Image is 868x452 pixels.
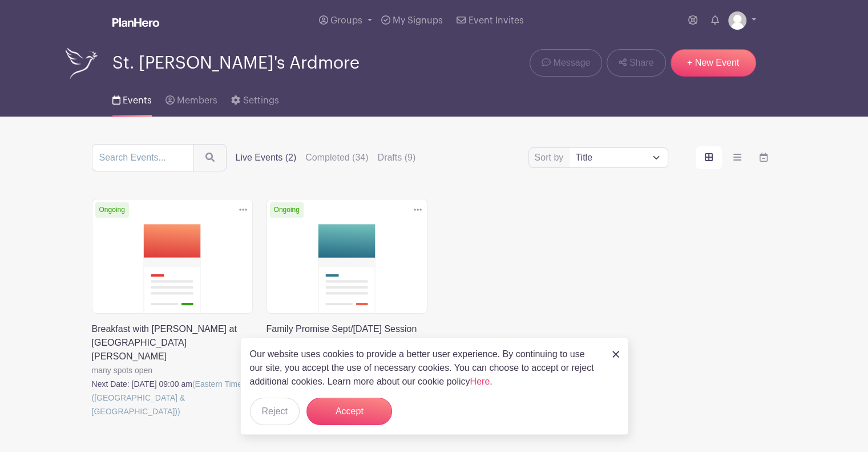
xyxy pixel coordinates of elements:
[64,46,99,80] img: St_Marys_Logo_White.png
[330,16,362,25] span: Groups
[607,49,665,77] a: Share
[236,151,416,165] div: filters
[553,56,590,70] span: Message
[123,96,152,105] span: Events
[378,151,416,165] label: Drafts (9)
[696,146,777,169] div: order and view
[243,96,279,105] span: Settings
[612,351,619,358] img: close_button-5f87c8562297e5c2d7936805f587ecaba9071eb48480494691a3f1689db116b3.svg
[177,96,217,105] span: Members
[728,11,746,30] img: default-ce2991bfa6775e67f084385cd625a349d9dcbb7a52a09fb2fda1e96e2d18dcdb.png
[112,54,360,73] span: St. [PERSON_NAME]'s Ardmore
[165,80,217,117] a: Members
[250,347,600,389] p: Our website uses cookies to provide a better user experience. By continuing to use our site, you ...
[469,16,524,25] span: Event Invites
[112,18,159,27] img: logo_white-6c42ec7e38ccf1d336a20a19083b03d10ae64f83f12c07503d8b9e83406b4c7d.svg
[671,49,756,77] a: + New Event
[629,56,654,70] span: Share
[306,398,392,425] button: Accept
[250,398,300,425] button: Reject
[305,151,368,165] label: Completed (34)
[231,80,278,117] a: Settings
[530,49,602,77] a: Message
[535,151,567,165] label: Sort by
[112,80,152,117] a: Events
[92,144,194,171] input: Search Events...
[470,377,490,386] a: Here
[393,16,443,25] span: My Signups
[236,151,297,165] label: Live Events (2)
